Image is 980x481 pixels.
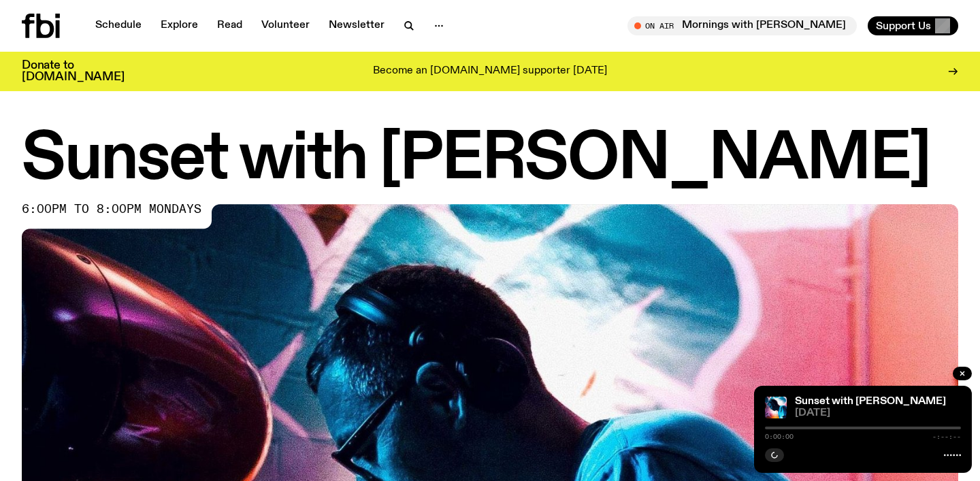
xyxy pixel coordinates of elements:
a: Volunteer [253,16,318,35]
span: 6:00pm to 8:00pm mondays [22,204,201,215]
p: Become an [DOMAIN_NAME] supporter [DATE] [373,65,607,78]
button: On AirMornings with [PERSON_NAME] [627,16,857,35]
button: Support Us [868,16,958,35]
span: -:--:-- [932,433,961,440]
img: Simon Caldwell stands side on, looking downwards. He has headphones on. Behind him is a brightly ... [765,397,787,418]
h3: Donate to [DOMAIN_NAME] [22,60,125,83]
span: 0:00:00 [765,433,794,440]
span: Support Us [876,20,931,32]
a: Newsletter [321,16,393,35]
a: Explore [152,16,206,35]
a: Schedule [87,16,150,35]
h1: Sunset with [PERSON_NAME] [22,129,958,190]
a: Read [209,16,250,35]
a: Sunset with [PERSON_NAME] [795,396,946,407]
span: [DATE] [795,408,961,418]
